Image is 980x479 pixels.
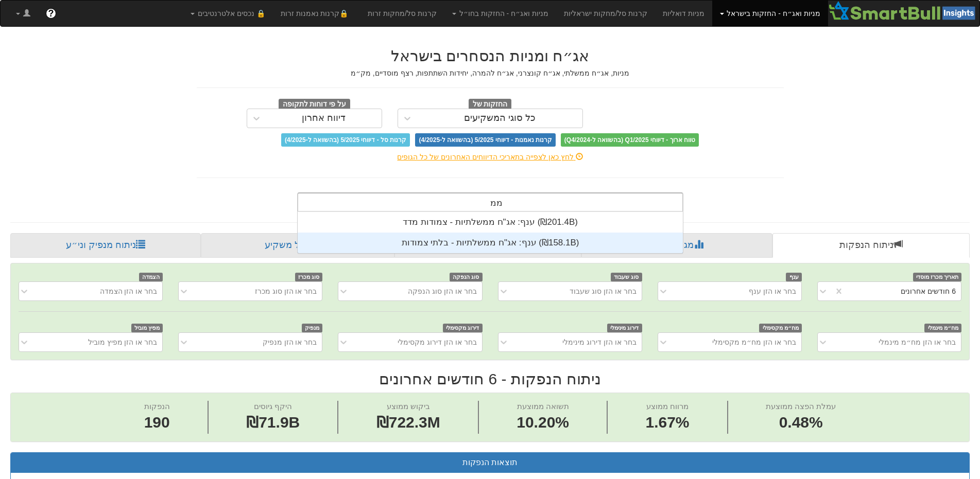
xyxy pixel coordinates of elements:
[139,273,163,281] span: הצמדה
[712,337,796,347] div: בחר או הזן מח״מ מקסימלי
[376,414,440,431] span: ₪722.3M
[295,273,323,281] span: סוג מכרז
[298,233,683,253] div: ענף: ‏אג"ח ממשלתיות - בלתי צמודות ‎(₪158.1B)‎
[298,212,683,253] div: grid
[88,337,158,347] div: בחר או הזן מפיץ מוביל
[246,414,300,431] span: ₪71.9B
[444,1,556,26] a: מניות ואג״ח - החזקות בחו״ל
[611,273,642,281] span: סוג שעבוד
[398,337,477,347] div: בחר או הזן דירוג מקסימלי
[772,233,970,258] a: ניתוח הנפקות
[759,324,802,332] span: מח״מ מקסימלי
[766,402,836,411] span: עמלת הפצה ממוצעת
[38,1,64,26] a: ?
[645,412,689,434] span: 1.67%
[302,113,346,123] div: דיווח אחרון
[712,1,828,26] a: מניות ואג״ח - החזקות בישראל
[131,324,163,332] span: מפיץ מוביל
[197,47,784,64] h2: אג״ח ומניות הנסחרים בישראל
[10,370,970,387] h2: ניתוח הנפקות - 6 חודשים אחרונים
[281,133,410,147] span: קרנות סל - דיווחי 5/2025 (בהשוואה ל-4/2025)
[646,402,689,411] span: מרווח ממוצע
[415,133,555,147] span: קרנות נאמנות - דיווחי 5/2025 (בהשוואה ל-4/2025)
[263,337,317,347] div: בחר או הזן מנפיק
[255,286,317,296] div: בחר או הזן סוג מכרז
[570,286,637,296] div: בחר או הזן סוג שעבוד
[517,402,569,411] span: תשואה ממוצעת
[279,99,350,110] span: על פי דוחות לתקופה
[913,273,961,281] span: תאריך מכרז מוסדי
[464,113,536,123] div: כל סוגי המשקיעים
[201,233,394,258] a: פרופיל משקיע
[562,337,637,347] div: בחר או הזן דירוג מינימלי
[19,458,961,467] h3: תוצאות הנפקות
[469,99,512,110] span: החזקות של
[828,1,979,21] img: Smartbull
[901,286,956,296] div: 6 חודשים אחרונים
[924,324,961,332] span: מח״מ מינמלי
[189,152,792,162] div: לחץ כאן לצפייה בתאריכי הדיווחים האחרונים של כל הגופים
[387,402,430,411] span: ביקוש ממוצע
[766,412,836,434] span: 0.48%
[302,324,323,332] span: מנפיק
[443,324,483,332] span: דירוג מקסימלי
[786,273,802,281] span: ענף
[408,286,477,296] div: בחר או הזן סוג הנפקה
[298,212,683,233] div: ענף: ‏אג"ח ממשלתיות - צמודות מדד ‎(₪201.4B)‎
[607,324,642,332] span: דירוג מינימלי
[517,412,569,434] span: 10.20%
[254,402,292,411] span: היקף גיוסים
[450,273,483,281] span: סוג הנפקה
[100,286,158,296] div: בחר או הזן הצמדה
[197,69,784,77] h5: מניות, אג״ח ממשלתי, אג״ח קונצרני, אג״ח להמרה, יחידות השתתפות, רצף מוסדיים, מק״מ
[183,1,273,26] a: 🔒 נכסים אלטרנטיבים
[360,1,444,26] a: קרנות סל/מחקות זרות
[655,1,712,26] a: מניות דואליות
[273,1,360,26] a: 🔒קרנות נאמנות זרות
[749,286,796,296] div: בחר או הזן ענף
[144,412,170,434] span: 190
[561,133,699,147] span: טווח ארוך - דיווחי Q1/2025 (בהשוואה ל-Q4/2024)
[879,337,956,347] div: בחר או הזן מח״מ מינמלי
[10,233,201,258] a: ניתוח מנפיק וני״ע
[556,1,655,26] a: קרנות סל/מחקות ישראליות
[144,402,170,411] span: הנפקות
[48,8,54,19] span: ?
